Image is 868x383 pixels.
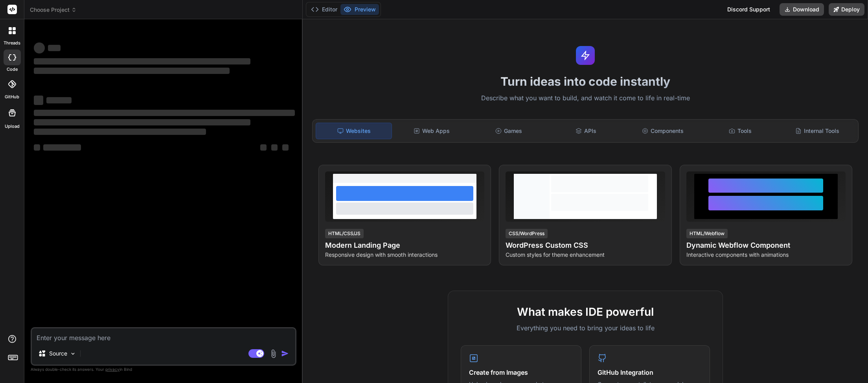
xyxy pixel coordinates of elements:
[723,3,775,16] div: Discord Support
[686,229,728,238] div: HTML/Webflow
[271,144,278,151] span: ‌
[394,123,469,139] div: Web Apps
[461,304,710,320] h2: What makes IDE powerful
[281,350,289,357] img: icon
[325,251,484,259] p: Responsive design with smooth interactions
[34,129,206,135] span: ‌
[34,96,43,105] span: ‌
[829,3,864,16] button: Deploy
[307,74,863,88] h1: Turn ideas into code instantly
[34,68,230,74] span: ‌
[34,110,295,116] span: ‌
[702,123,778,139] div: Tools
[548,123,623,139] div: APIs
[598,368,702,377] h4: GitHub Integration
[461,323,710,333] p: Everything you need to bring your ideas to life
[34,119,250,125] span: ‌
[34,42,45,53] span: ‌
[325,229,364,238] div: HTML/CSS/JS
[269,349,278,358] img: attachment
[780,3,824,16] button: Download
[316,123,392,139] div: Websites
[307,93,863,103] p: Describe what you want to build, and watch it come to life in real-time
[469,368,573,377] h4: Create from Images
[105,367,120,372] span: privacy
[31,366,296,373] p: Always double-check its answers. Your in Bind
[49,350,67,357] p: Source
[43,144,81,151] span: ‌
[506,229,548,238] div: CSS/WordPress
[686,251,846,259] p: Interactive components with animations
[260,144,267,151] span: ‌
[471,123,546,139] div: Games
[780,123,855,139] div: Internal Tools
[340,4,379,15] button: Preview
[70,350,76,357] img: Pick Models
[308,4,340,15] button: Editor
[506,251,665,259] p: Custom styles for theme enhancement
[34,144,40,151] span: ‌
[506,240,665,251] h4: WordPress Custom CSS
[325,240,484,251] h4: Modern Landing Page
[48,45,61,51] span: ‌
[5,94,19,100] label: GitHub
[686,240,846,251] h4: Dynamic Webflow Component
[5,123,20,130] label: Upload
[7,66,18,73] label: code
[625,123,701,139] div: Components
[4,40,20,46] label: threads
[30,6,77,14] span: Choose Project
[46,97,72,103] span: ‌
[34,58,250,64] span: ‌
[282,144,289,151] span: ‌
